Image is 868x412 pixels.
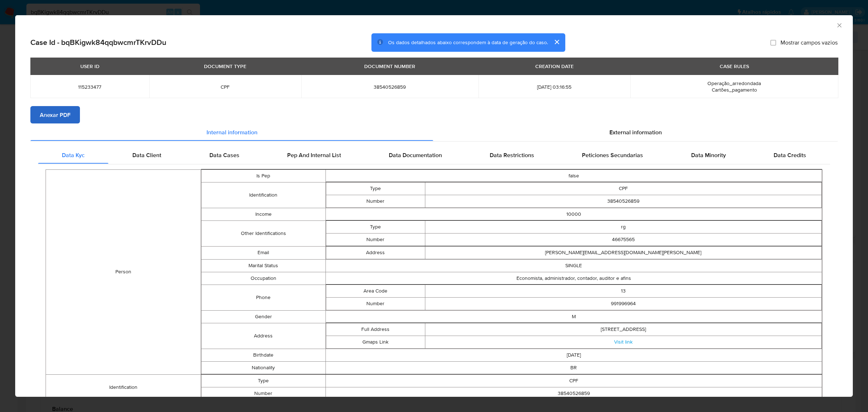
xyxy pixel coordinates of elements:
[614,338,633,345] a: Visit link
[425,220,821,233] td: rg
[582,151,643,159] span: Peticiones Secundarias
[531,60,578,72] div: CREATION DATE
[201,361,325,374] td: Nationality
[326,336,425,348] td: Gmaps Link
[40,107,71,123] span: Anexar PDF
[326,323,425,336] td: Full Address
[325,272,822,285] td: Economista, administrador, contador, auditor e afins
[712,86,757,93] span: Cartões_pagamento
[326,220,425,233] td: Type
[425,297,821,310] td: 991996964
[76,60,104,72] div: USER ID
[201,387,325,400] td: Number
[201,220,325,246] td: Other Identifications
[201,259,325,272] td: Marital Status
[389,151,442,159] span: Data Documentation
[326,246,425,259] td: Address
[30,106,80,123] button: Anexar PDF
[715,60,753,72] div: CASE RULES
[201,323,325,349] td: Address
[310,84,470,90] span: 38540526859
[360,60,420,72] div: DOCUMENT NUMBER
[326,182,425,195] td: Type
[707,80,761,87] span: Operação_arredondada
[201,169,325,182] td: Is Pep
[609,128,662,136] span: External information
[325,361,822,374] td: BR
[38,146,830,164] div: Detailed internal info
[158,84,293,90] span: CPF
[548,33,565,51] button: cerrar
[201,182,325,208] td: Identification
[325,259,822,272] td: SINGLE
[326,233,425,246] td: Number
[691,151,726,159] span: Data Minority
[287,151,341,159] span: Pep And Internal List
[325,349,822,361] td: [DATE]
[201,208,325,220] td: Income
[326,195,425,207] td: Number
[201,272,325,285] td: Occupation
[201,310,325,323] td: Gender
[325,387,822,400] td: 38540526859
[201,246,325,259] td: Email
[15,15,853,397] div: closure-recommendation-modal
[201,374,325,387] td: Type
[46,374,201,400] td: Identification
[201,285,325,310] td: Phone
[487,84,622,90] span: [DATE] 03:16:55
[774,151,806,159] span: Data Credits
[425,233,821,246] td: 46675565
[325,374,822,387] td: CPF
[207,128,258,136] span: Internal information
[425,323,821,336] td: [STREET_ADDRESS]
[201,349,325,361] td: Birthdate
[326,297,425,310] td: Number
[425,182,821,195] td: CPF
[30,123,838,141] div: Detailed info
[39,84,141,90] span: 115233477
[770,39,776,45] input: Mostrar campos vazios
[46,169,201,374] td: Person
[490,151,534,159] span: Data Restrictions
[200,60,251,72] div: DOCUMENT TYPE
[325,310,822,323] td: M
[209,151,239,159] span: Data Cases
[425,195,821,207] td: 38540526859
[425,285,821,297] td: 13
[325,208,822,220] td: 10000
[62,151,85,159] span: Data Kyc
[325,169,822,182] td: false
[780,39,838,46] span: Mostrar campos vazios
[425,246,821,259] td: [PERSON_NAME][EMAIL_ADDRESS][DOMAIN_NAME][PERSON_NAME]
[836,22,842,28] button: Fechar a janela
[388,39,548,46] span: Os dados detalhados abaixo correspondem à data de geração do caso.
[326,285,425,297] td: Area Code
[132,151,161,159] span: Data Client
[30,38,166,47] h2: Case Id - bqBKigwk84qqbwcmrTKrvDDu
